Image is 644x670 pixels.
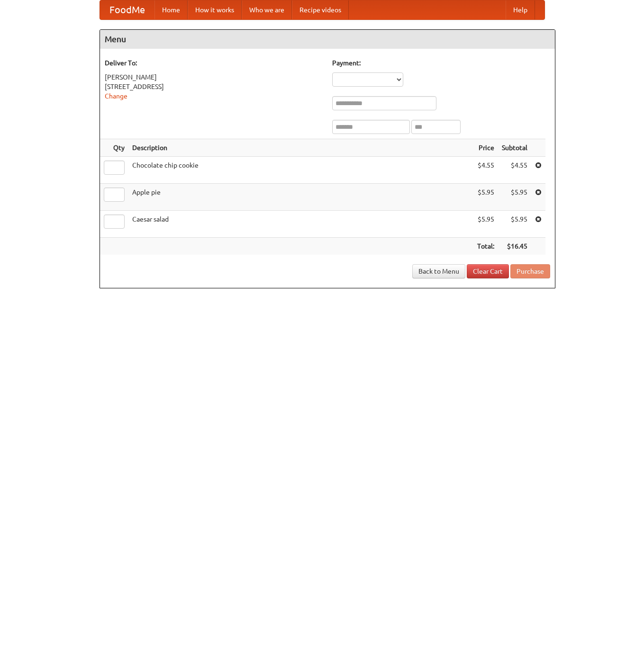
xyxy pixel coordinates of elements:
[100,139,128,157] th: Qty
[473,211,498,238] td: $5.95
[473,139,498,157] th: Price
[498,139,531,157] th: Subtotal
[332,58,550,68] h5: Payment:
[473,238,498,255] th: Total:
[154,0,188,19] a: Home
[128,139,473,157] th: Description
[412,264,465,278] a: Back to Menu
[105,72,323,82] div: [PERSON_NAME]
[292,0,349,19] a: Recipe videos
[242,0,292,19] a: Who we are
[510,264,550,278] button: Purchase
[128,157,473,184] td: Chocolate chip cookie
[473,157,498,184] td: $4.55
[498,211,531,238] td: $5.95
[467,264,509,278] a: Clear Cart
[188,0,242,19] a: How it works
[498,238,531,255] th: $16.45
[128,211,473,238] td: Caesar salad
[100,30,555,49] h4: Menu
[105,82,323,91] div: [STREET_ADDRESS]
[105,92,127,100] a: Change
[105,58,323,68] h5: Deliver To:
[128,184,473,211] td: Apple pie
[498,184,531,211] td: $5.95
[506,0,535,19] a: Help
[100,0,154,19] a: FoodMe
[473,184,498,211] td: $5.95
[498,157,531,184] td: $4.55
